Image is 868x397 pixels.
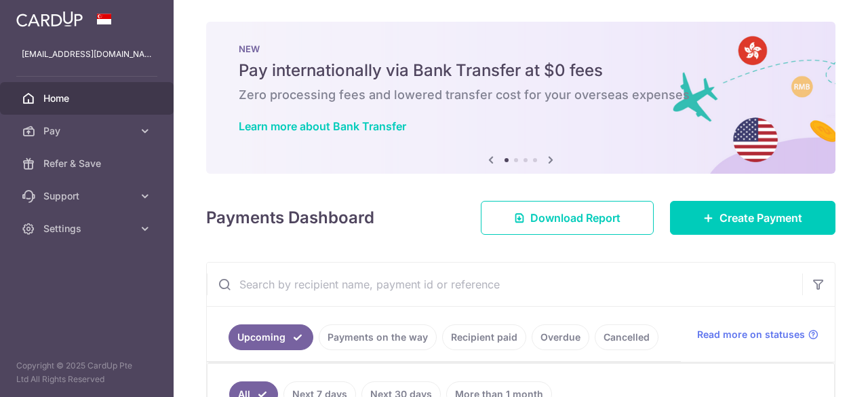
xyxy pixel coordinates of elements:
[43,189,133,203] span: Support
[207,263,802,306] input: Search by recipient name, payment id or reference
[43,92,133,105] span: Home
[239,60,803,81] h5: Pay internationally via Bank Transfer at $0 fees
[319,324,437,350] a: Payments on the way
[530,210,620,226] span: Download Report
[670,201,835,235] a: Create Payment
[206,206,374,230] h4: Payments Dashboard
[43,222,133,235] span: Settings
[697,328,805,341] span: Read more on statuses
[595,324,658,350] a: Cancelled
[206,22,835,174] img: Bank transfer banner
[719,210,802,226] span: Create Payment
[43,124,133,138] span: Pay
[229,324,313,350] a: Upcoming
[43,157,133,170] span: Refer & Save
[16,11,83,27] img: CardUp
[481,201,654,235] a: Download Report
[239,43,803,54] p: NEW
[697,328,818,341] a: Read more on statuses
[442,324,526,350] a: Recipient paid
[239,87,803,103] h6: Zero processing fees and lowered transfer cost for your overseas expenses
[239,119,406,133] a: Learn more about Bank Transfer
[532,324,589,350] a: Overdue
[22,48,152,61] p: [EMAIL_ADDRESS][DOMAIN_NAME]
